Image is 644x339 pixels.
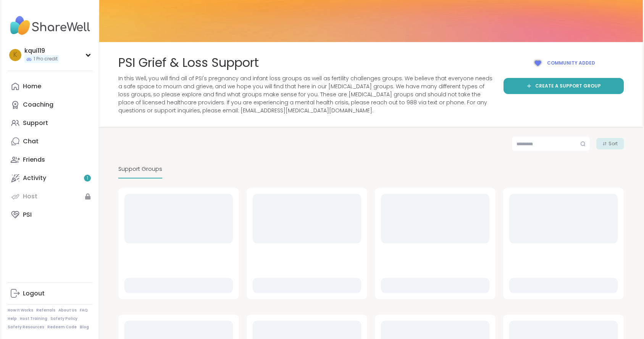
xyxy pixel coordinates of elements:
button: Community added [504,54,624,72]
span: PSI Grief & Loss Support [118,54,259,71]
div: Chat [23,137,39,146]
span: Support Groups [118,165,162,173]
a: Redeem Code [47,324,77,330]
div: Friends [23,156,45,164]
a: Host [8,187,93,206]
a: Coaching [8,96,93,114]
a: Support [8,114,93,132]
a: Friends [8,151,93,169]
a: Safety Policy [50,316,77,321]
a: Help [8,316,17,321]
a: PSI [8,206,93,224]
span: k [13,50,17,60]
span: Create a support group [535,83,601,89]
a: Safety Resources [8,324,44,330]
span: Sort [608,140,618,147]
a: How It Works [8,308,33,313]
a: Blog [80,324,89,330]
div: Host [23,192,37,201]
span: 1 [87,175,88,182]
a: Chat [8,132,93,151]
a: Referrals [36,308,55,313]
a: Host Training [20,316,47,321]
a: About Us [58,308,77,313]
span: 1 Pro credit [34,56,58,62]
a: Logout [8,284,93,303]
div: Coaching [23,101,53,109]
a: Home [8,77,93,96]
img: ShareWell Nav Logo [8,12,93,39]
div: PSI [23,211,32,219]
div: kqui119 [24,47,59,55]
span: Community added [547,60,595,67]
div: Home [23,82,41,91]
div: Support [23,119,48,127]
a: Activity1 [8,169,93,187]
div: Activity [23,174,46,182]
a: FAQ [80,308,88,313]
a: Create a support group [504,78,624,94]
span: In this Well, you will find all of PSI's pregnancy and infant loss groups as well as fertility ch... [118,75,494,115]
div: Logout [23,289,45,298]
